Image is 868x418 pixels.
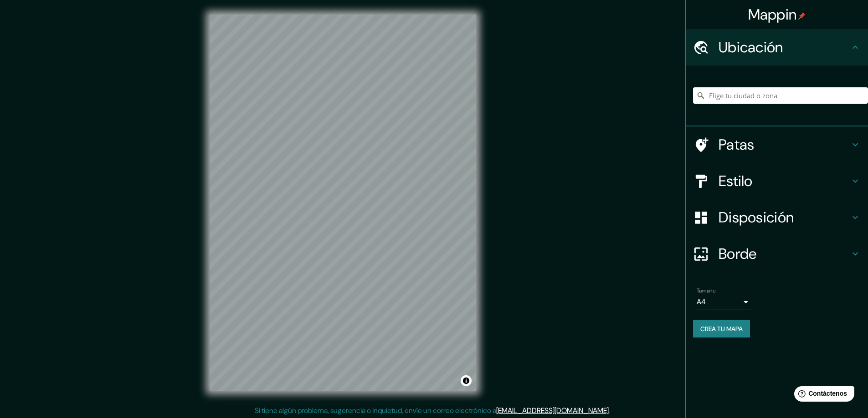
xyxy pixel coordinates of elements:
[496,406,609,415] a: [EMAIL_ADDRESS][DOMAIN_NAME]
[697,287,715,294] font: Tamaño
[798,12,806,20] img: pin-icon.png
[686,126,868,163] div: Patas
[697,295,751,309] div: A4
[697,297,706,307] font: A4
[700,325,743,333] font: Crea tu mapa
[719,244,757,263] font: Borde
[693,320,750,337] button: Crea tu mapa
[609,406,610,415] font: .
[719,208,794,227] font: Disposición
[748,5,797,24] font: Mappin
[686,199,868,236] div: Disposición
[719,38,783,57] font: Ubicación
[611,405,613,415] font: .
[610,405,611,415] font: .
[255,406,496,415] font: Si tiene algún problema, sugerencia o inquietud, envíe un correo electrónico a
[686,236,868,272] div: Borde
[719,135,755,154] font: Patas
[686,163,868,199] div: Estilo
[787,383,858,408] iframe: Lanzador de widgets de ayuda
[210,15,476,391] canvas: Mapa
[461,375,472,386] button: Activar o desactivar atribución
[693,87,868,104] input: Elige tu ciudad o zona
[719,171,753,191] font: Estilo
[686,29,868,65] div: Ubicación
